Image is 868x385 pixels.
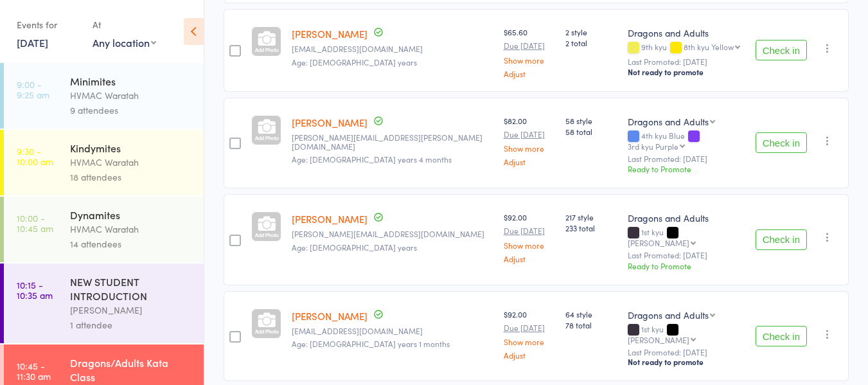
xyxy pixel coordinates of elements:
[292,242,417,253] span: Age: [DEMOGRAPHIC_DATA] years
[628,251,745,260] small: Last Promoted: [DATE]
[504,41,556,50] small: Due [DATE]
[565,319,617,330] span: 78 total
[565,37,617,48] span: 2 total
[565,115,617,126] span: 58 style
[292,133,493,152] small: kristy.j.reid@gmail.com
[504,351,556,359] a: Adjust
[70,103,193,118] div: 9 attendees
[70,141,193,155] div: Kindymites
[504,211,556,262] div: $92.00
[504,144,556,152] a: Show more
[70,74,193,88] div: Minimites
[17,146,53,166] time: 9:30 - 10:00 am
[565,26,617,37] span: 2 style
[565,309,617,319] span: 64 style
[17,35,48,49] a: [DATE]
[70,303,193,318] div: [PERSON_NAME]
[504,337,556,346] a: Show more
[504,115,556,166] div: $82.00
[93,35,156,49] div: Any location
[17,280,53,300] time: 10:15 - 10:35 am
[628,309,709,321] div: Dragons and Adults
[628,26,745,39] div: Dragons and Adults
[628,211,745,224] div: Dragons and Adults
[565,222,617,233] span: 233 total
[628,325,745,344] div: 1st kyu
[565,211,617,222] span: 217 style
[292,57,417,67] span: Age: [DEMOGRAPHIC_DATA] years
[292,27,368,40] a: [PERSON_NAME]
[292,116,368,129] a: [PERSON_NAME]
[70,155,193,170] div: HVMAC Waratah
[504,309,556,359] div: $92.00
[17,79,49,100] time: 9:00 - 9:25 am
[292,212,368,226] a: [PERSON_NAME]
[292,338,450,349] span: Age: [DEMOGRAPHIC_DATA] years 1 months
[93,14,156,35] div: At
[4,63,204,129] a: 9:00 -9:25 amMinimitesHVMAC Waratah9 attendees
[70,208,193,222] div: Dynamites
[756,326,807,346] button: Check in
[628,348,745,357] small: Last Promoted: [DATE]
[292,154,452,165] span: Age: [DEMOGRAPHIC_DATA] years 4 months
[17,213,53,233] time: 10:00 - 10:45 am
[70,274,193,303] div: NEW STUDENT INTRODUCTION
[628,238,689,247] div: [PERSON_NAME]
[4,130,204,195] a: 9:30 -10:00 amKindymitesHVMAC Waratah18 attendees
[628,357,745,367] div: Not ready to promote
[504,56,556,64] a: Show more
[565,126,617,137] span: 58 total
[628,42,745,53] div: 9th kyu
[504,157,556,166] a: Adjust
[70,170,193,184] div: 18 attendees
[504,226,556,235] small: Due [DATE]
[628,57,745,66] small: Last Promoted: [DATE]
[504,130,556,139] small: Due [DATE]
[292,327,493,336] small: ecwright@gmail.com
[292,229,493,238] small: elijah.stove@outlook.com
[628,131,745,150] div: 4th kyu Blue
[504,255,556,263] a: Adjust
[4,264,204,343] a: 10:15 -10:35 amNEW STUDENT INTRODUCTION[PERSON_NAME]1 attendee
[628,154,745,163] small: Last Promoted: [DATE]
[292,309,368,323] a: [PERSON_NAME]
[628,142,678,150] div: 3rd kyu Purple
[628,163,745,174] div: Ready to Promote
[4,197,204,262] a: 10:00 -10:45 amDynamitesHVMAC Waratah14 attendees
[628,115,709,128] div: Dragons and Adults
[756,40,807,60] button: Check in
[504,241,556,249] a: Show more
[756,229,807,250] button: Check in
[70,355,193,384] div: Dragons/Adults Kata Class
[504,69,556,78] a: Adjust
[756,132,807,153] button: Check in
[504,323,556,332] small: Due [DATE]
[17,14,80,35] div: Events for
[504,26,556,77] div: $65.60
[70,88,193,103] div: HVMAC Waratah
[70,237,193,251] div: 14 attendees
[684,42,734,51] div: 8th kyu Yellow
[70,222,193,237] div: HVMAC Waratah
[628,260,745,271] div: Ready to Promote
[70,318,193,332] div: 1 attendee
[628,228,745,247] div: 1st kyu
[628,67,745,77] div: Not ready to promote
[292,44,493,53] small: podgorelecanthony@yahoo.com
[17,361,51,381] time: 10:45 - 11:30 am
[628,336,689,344] div: [PERSON_NAME]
